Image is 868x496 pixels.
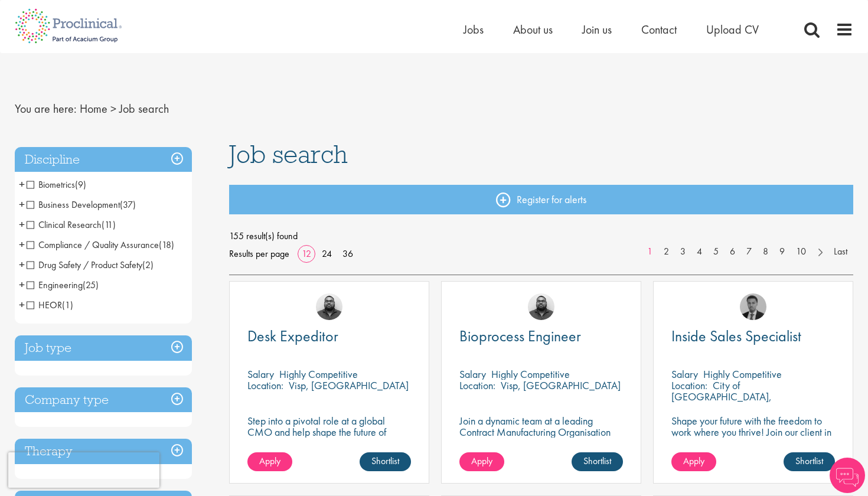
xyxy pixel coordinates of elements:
[19,256,25,273] span: +
[229,138,348,170] span: Job search
[19,296,25,314] span: +
[15,147,192,172] div: Discipline
[19,236,25,253] span: +
[501,378,621,392] p: Visp, [GEOGRAPHIC_DATA]
[318,247,336,260] a: 24
[27,178,75,191] span: Biometrics
[740,245,758,259] a: 7
[27,299,62,311] span: HEOR
[15,387,192,413] h3: Company type
[703,367,782,381] p: Highly Competitive
[671,367,698,381] span: Salary
[658,245,675,259] a: 2
[62,299,73,311] span: (1)
[691,245,708,259] a: 4
[247,415,411,449] p: Step into a pivotal role at a global CMO and help shape the future of healthcare.
[459,326,581,346] span: Bioprocess Engineer
[459,415,623,471] p: Join a dynamic team at a leading Contract Manufacturing Organisation (CMO) and contribute to grou...
[229,227,854,245] span: 155 result(s) found
[338,247,357,260] a: 36
[8,452,159,488] iframe: reCAPTCHA
[27,198,136,211] span: Business Development
[247,378,283,392] span: Location:
[740,293,766,320] img: Carl Gbolade
[459,452,504,471] a: Apply
[757,245,774,259] a: 8
[15,439,192,464] h3: Therapy
[790,245,812,259] a: 10
[671,415,835,460] p: Shape your future with the freedom to work where you thrive! Join our client in this fully remote...
[120,198,136,211] span: (37)
[528,293,554,320] img: Ashley Bennett
[27,178,86,191] span: Biometrics
[774,245,791,259] a: 9
[491,367,570,381] p: Highly Competitive
[27,239,159,251] span: Compliance / Quality Assurance
[707,245,725,259] a: 5
[247,452,292,471] a: Apply
[80,101,107,116] a: breadcrumb link
[784,452,835,471] a: Shortlist
[229,185,854,214] a: Register for alerts
[27,299,73,311] span: HEOR
[671,378,772,415] p: City of [GEOGRAPHIC_DATA], [GEOGRAPHIC_DATA]
[19,195,25,213] span: +
[683,455,704,467] span: Apply
[298,247,315,260] a: 12
[671,329,835,344] a: Inside Sales Specialist
[247,326,338,346] span: Desk Expeditor
[119,101,169,116] span: Job search
[247,367,274,381] span: Salary
[706,22,759,37] a: Upload CV
[15,335,192,361] h3: Job type
[229,245,289,263] span: Results per page
[27,218,116,231] span: Clinical Research
[316,293,342,320] img: Ashley Bennett
[830,458,865,493] img: Chatbot
[671,326,801,346] span: Inside Sales Specialist
[19,175,25,193] span: +
[83,279,99,291] span: (25)
[289,378,409,392] p: Visp, [GEOGRAPHIC_DATA]
[572,452,623,471] a: Shortlist
[75,178,86,191] span: (9)
[27,218,102,231] span: Clinical Research
[19,216,25,233] span: +
[724,245,741,259] a: 6
[27,198,120,211] span: Business Development
[159,239,174,251] span: (18)
[360,452,411,471] a: Shortlist
[27,259,142,271] span: Drug Safety / Product Safety
[110,101,116,116] span: >
[279,367,358,381] p: Highly Competitive
[27,279,99,291] span: Engineering
[464,22,484,37] a: Jobs
[671,452,716,471] a: Apply
[102,218,116,231] span: (11)
[27,239,174,251] span: Compliance / Quality Assurance
[828,245,853,259] a: Last
[641,245,658,259] a: 1
[19,276,25,293] span: +
[459,329,623,344] a: Bioprocess Engineer
[582,22,612,37] a: Join us
[15,101,77,116] span: You are here:
[459,367,486,381] span: Salary
[674,245,691,259] a: 3
[513,22,553,37] a: About us
[641,22,677,37] a: Contact
[259,455,280,467] span: Apply
[27,259,154,271] span: Drug Safety / Product Safety
[671,378,707,392] span: Location:
[471,455,492,467] span: Apply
